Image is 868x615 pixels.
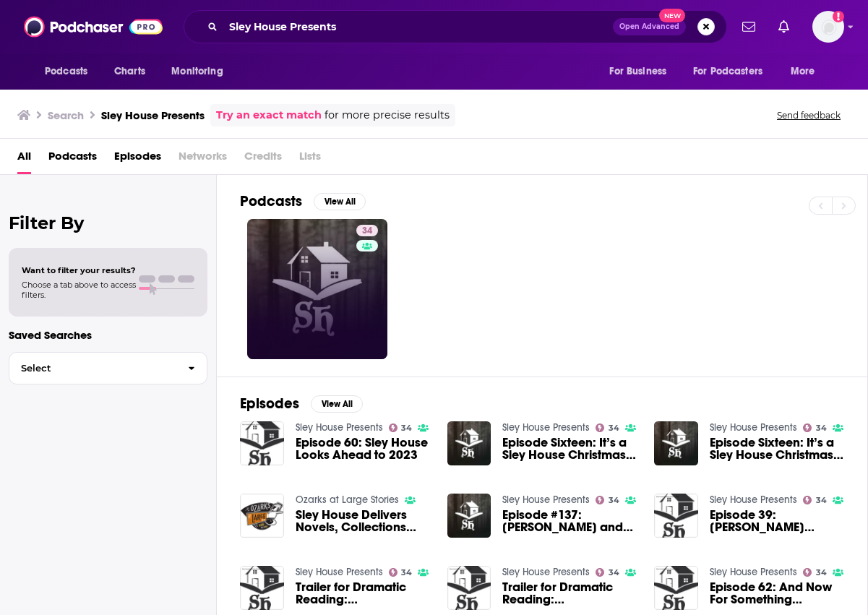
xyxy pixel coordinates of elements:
[791,61,815,82] span: More
[803,568,827,577] a: 34
[781,58,833,85] button: open menu
[9,352,207,384] button: Select
[599,58,684,85] button: open menu
[17,145,31,174] a: All
[296,494,399,506] a: Ozarks at Large Stories
[296,436,430,461] a: Episode 60: Sley House Looks Ahead to 2023
[816,497,827,504] span: 34
[314,193,366,210] button: View All
[812,11,844,43] img: User Profile
[684,58,783,85] button: open menu
[710,494,797,506] a: Sley House Presents
[710,581,844,606] a: Episode 62: And Now For Something Different...
[596,496,619,504] a: 34
[161,58,241,85] button: open menu
[736,14,761,39] a: Show notifications dropdown
[710,509,844,533] span: Episode 39: [PERSON_NAME] Roundtable -- "Open House on Haunted Hill" by [PERSON_NAME].
[502,436,637,461] a: Episode Sixteen: It’s a Sley House Christmas 2021
[296,421,383,434] a: Sley House Presents
[773,14,795,39] a: Show notifications dropdown
[502,581,637,606] span: Trailer for Dramatic Reading: [PERSON_NAME] "[PERSON_NAME] Wedding"
[22,265,136,275] span: Want to filter your results?
[389,568,413,577] a: 34
[179,145,227,174] span: Networks
[24,13,163,40] img: Podchaser - Follow, Share and Rate Podcasts
[240,566,284,610] img: Trailer for Dramatic Reading: Edgar Allan Poe's "The Tell-Tale Heart"
[9,328,207,342] p: Saved Searches
[299,145,321,174] span: Lists
[325,107,450,124] span: for more precise results
[171,61,223,82] span: Monitoring
[710,421,797,434] a: Sley House Presents
[502,509,637,533] a: Episode #137: Christa Carmen and Beneath the Poet's House
[311,395,363,413] button: View All
[654,494,698,538] img: Episode 39: Marina Lostetter Roundtable -- "Open House on Haunted Hill" by John Wiswell.
[184,10,727,43] div: Search podcasts, credits, & more...
[596,568,619,577] a: 34
[803,496,827,504] a: 34
[296,509,430,533] span: Sley House Delivers Novels, Collections and Podcasts
[48,108,84,122] h3: Search
[833,11,844,22] svg: Add a profile image
[812,11,844,43] span: Logged in as eringalloway
[816,425,827,431] span: 34
[659,9,685,22] span: New
[48,145,97,174] a: Podcasts
[613,18,686,35] button: Open AdvancedNew
[296,581,430,606] a: Trailer for Dramatic Reading: Edgar Allan Poe's "The Tell-Tale Heart"
[389,423,413,432] a: 34
[447,566,491,610] a: Trailer for Dramatic Reading: Edith Nesbit's "John Charrington's Wedding"
[9,212,207,233] h2: Filter By
[710,436,844,461] a: Episode Sixteen: It’s a Sley House Christmas 2021
[502,581,637,606] a: Trailer for Dramatic Reading: Edith Nesbit's "John Charrington's Wedding"
[244,145,282,174] span: Credits
[9,364,176,373] span: Select
[654,421,698,465] img: Episode Sixteen: It’s a Sley House Christmas 2021
[356,225,378,236] a: 34
[240,395,363,413] a: EpisodesView All
[240,395,299,413] h2: Episodes
[296,581,430,606] span: Trailer for Dramatic Reading: [PERSON_NAME] "The Tell-Tale Heart"
[105,58,154,85] a: Charts
[101,108,205,122] h3: Sley House Presents
[447,421,491,465] img: Episode Sixteen: It’s a Sley House Christmas 2021
[803,423,827,432] a: 34
[609,61,666,82] span: For Business
[773,109,845,121] button: Send feedback
[240,494,284,538] img: Sley House Delivers Novels, Collections and Podcasts
[22,280,136,300] span: Choose a tab above to access filters.
[114,145,161,174] a: Episodes
[619,23,679,30] span: Open Advanced
[710,566,797,578] a: Sley House Presents
[216,107,322,124] a: Try an exact match
[710,509,844,533] a: Episode 39: Marina Lostetter Roundtable -- "Open House on Haunted Hill" by John Wiswell.
[502,509,637,533] span: Episode #137: [PERSON_NAME] and Beneath the Poet's House
[447,494,491,538] img: Episode #137: Christa Carmen and Beneath the Poet's House
[502,494,590,506] a: Sley House Presents
[362,224,372,238] span: 34
[693,61,762,82] span: For Podcasters
[816,569,827,576] span: 34
[401,425,412,431] span: 34
[114,61,145,82] span: Charts
[240,192,302,210] h2: Podcasts
[654,566,698,610] img: Episode 62: And Now For Something Different...
[296,566,383,578] a: Sley House Presents
[502,421,590,434] a: Sley House Presents
[247,219,387,359] a: 34
[240,421,284,465] img: Episode 60: Sley House Looks Ahead to 2023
